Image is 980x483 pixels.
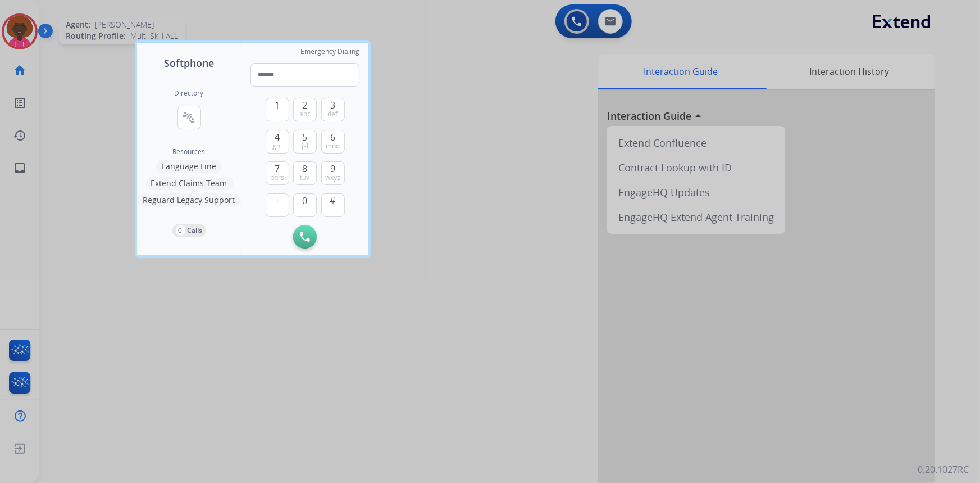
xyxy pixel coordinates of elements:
[321,130,345,154] button: 6mno
[270,173,284,182] span: pqrs
[164,55,214,71] span: Softphone
[330,130,335,144] span: 6
[275,98,280,112] span: 1
[321,193,345,217] button: #
[156,160,222,173] button: Language Line
[175,89,204,98] h2: Directory
[275,162,280,175] span: 7
[176,225,185,236] p: 0
[145,177,233,190] button: Extend Claims Team
[303,130,308,144] span: 5
[328,110,338,119] span: def
[266,161,289,185] button: 7pqrs
[138,193,241,207] button: Reguard Legacy Support
[266,98,289,121] button: 1
[275,130,280,144] span: 4
[330,194,336,207] span: #
[330,98,335,112] span: 3
[303,194,308,207] span: 0
[321,98,345,121] button: 3def
[299,110,311,119] span: abc
[300,232,310,242] img: call-button
[183,111,196,124] mat-icon: connect_without_contact
[326,142,340,151] span: mno
[172,224,206,237] button: 0Calls
[275,194,280,207] span: +
[303,162,308,175] span: 8
[173,147,206,156] span: Resources
[272,142,282,151] span: ghi
[293,98,317,121] button: 2abc
[325,173,340,182] span: wxyz
[293,130,317,154] button: 5jkl
[918,463,969,476] p: 0.20.1027RC
[300,173,310,182] span: tuv
[266,193,289,217] button: +
[293,161,317,185] button: 8tuv
[300,47,359,56] span: Emergency Dialing
[303,98,308,112] span: 2
[293,193,317,217] button: 0
[266,130,289,154] button: 4ghi
[302,142,308,151] span: jkl
[330,162,335,175] span: 9
[321,161,345,185] button: 9wxyz
[188,225,203,236] p: Calls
